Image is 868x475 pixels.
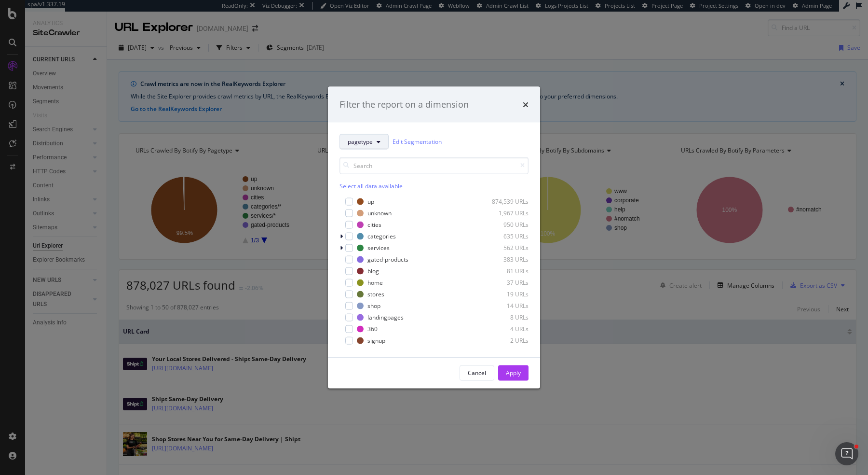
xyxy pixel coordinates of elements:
[367,290,384,298] div: stores
[367,302,380,310] div: shop
[339,134,389,149] button: pagetype
[367,209,392,217] div: unknown
[328,87,540,389] div: modal
[481,325,529,333] div: 4 URLs
[481,313,529,321] div: 8 URLs
[481,209,529,217] div: 1,967 URLs
[339,98,469,111] div: Filter the report on a dimension
[481,267,529,275] div: 81 URLs
[367,336,385,345] div: signup
[481,244,529,252] div: 562 URLs
[481,221,529,229] div: 950 URLs
[498,365,529,380] button: Apply
[481,232,529,240] div: 635 URLs
[367,221,381,229] div: cities
[367,232,396,240] div: categories
[393,137,442,147] a: Edit Segmentation
[481,255,529,264] div: 383 URLs
[460,365,494,380] button: Cancel
[506,369,521,377] div: Apply
[339,157,529,174] input: Search
[481,279,529,287] div: 37 URLs
[339,182,529,190] div: Select all data available
[367,255,408,264] div: gated-products
[367,325,378,333] div: 360
[481,336,529,345] div: 2 URLs
[481,302,529,310] div: 14 URLs
[367,197,374,206] div: up
[367,313,404,321] div: landingpages
[348,138,373,146] span: pagetype
[523,98,529,111] div: times
[481,290,529,298] div: 19 URLs
[367,244,390,252] div: services
[481,197,529,206] div: 874,539 URLs
[367,279,383,287] div: home
[835,442,858,465] iframe: Intercom live chat
[468,369,486,377] div: Cancel
[367,267,379,275] div: blog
